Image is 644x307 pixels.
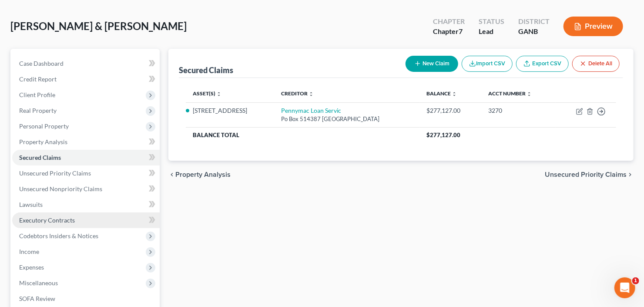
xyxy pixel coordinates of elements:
[12,181,160,197] a: Unsecured Nonpriority Claims
[545,171,634,178] button: Unsecured Priority Claims chevron_right
[12,291,160,307] a: SOFA Review
[19,263,44,271] span: Expenses
[19,107,57,114] span: Real Property
[19,279,58,287] span: Miscellaneous
[452,91,457,97] i: unfold_more
[488,90,532,97] a: Acct Number unfold_more
[19,154,61,161] span: Secured Claims
[281,115,413,123] div: Po Box 514387 [GEOGRAPHIC_DATA]
[488,106,548,115] div: 3270
[19,91,55,98] span: Client Profile
[19,122,69,130] span: Personal Property
[19,169,91,177] span: Unsecured Priority Claims
[459,27,463,35] span: 7
[309,91,314,97] i: unfold_more
[281,90,314,97] a: Creditor unfold_more
[12,213,160,228] a: Executory Contracts
[19,75,57,83] span: Credit Report
[216,91,221,97] i: unfold_more
[479,27,504,37] div: Lead
[19,138,67,145] span: Property Analysis
[179,65,233,75] div: Secured Claims
[632,277,639,284] span: 1
[426,90,457,97] a: Balance unfold_more
[193,106,267,115] li: [STREET_ADDRESS]
[19,295,55,302] span: SOFA Review
[516,56,569,72] a: Export CSV
[186,127,419,143] th: Balance Total
[462,56,513,72] button: Import CSV
[19,185,102,192] span: Unsecured Nonpriority Claims
[12,134,160,150] a: Property Analysis
[19,216,75,224] span: Executory Contracts
[518,17,550,27] div: District
[426,132,460,138] span: $277,127.00
[19,60,64,67] span: Case Dashboard
[426,106,474,115] div: $277,127.00
[12,56,160,71] a: Case Dashboard
[527,91,532,97] i: unfold_more
[168,171,175,178] i: chevron_left
[627,171,634,178] i: chevron_right
[433,27,465,37] div: Chapter
[479,17,504,27] div: Status
[12,165,160,181] a: Unsecured Priority Claims
[12,150,160,165] a: Secured Claims
[406,56,458,72] button: New Claim
[572,56,620,72] button: Delete All
[433,17,465,27] div: Chapter
[563,17,623,36] button: Preview
[193,90,221,97] a: Asset(s) unfold_more
[19,201,43,208] span: Lawsuits
[19,248,39,255] span: Income
[518,27,550,37] div: GANB
[545,171,627,178] span: Unsecured Priority Claims
[12,197,160,213] a: Lawsuits
[175,171,231,178] span: Property Analysis
[10,20,187,32] span: [PERSON_NAME] & [PERSON_NAME]
[614,277,635,298] iframe: Intercom live chat
[19,232,98,240] span: Codebtors Insiders & Notices
[168,171,231,178] button: chevron_left Property Analysis
[12,71,160,87] a: Credit Report
[281,107,342,114] a: Pennymac Loan Servic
